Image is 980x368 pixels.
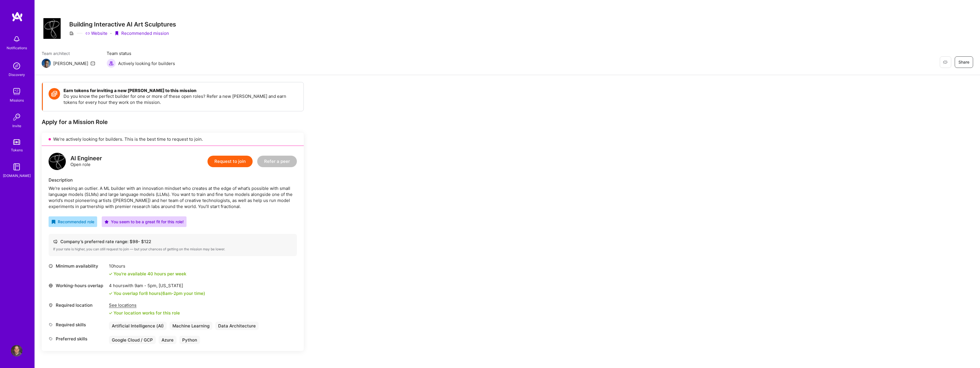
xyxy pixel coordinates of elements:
div: [DOMAIN_NAME] [3,173,31,179]
div: You seem to be a great fit for this role! [105,219,184,225]
img: Invite [11,111,22,123]
a: User Avatar [9,345,24,356]
button: Share [955,56,973,68]
img: Team Architect [42,59,51,68]
div: Python [179,336,200,344]
div: Description [49,177,297,183]
div: Machine Learning [170,322,212,330]
img: bell [11,33,22,45]
div: Azure [159,336,176,344]
div: Artificial Intelligence (AI) [109,322,167,330]
div: Recommended role [51,219,94,225]
div: Open role [70,155,102,167]
div: Missions [10,97,24,103]
i: icon Tag [49,337,53,341]
div: Discovery [9,72,25,78]
span: 6am - 2pm [162,291,182,296]
img: guide book [11,161,22,173]
i: icon EyeClosed [943,60,948,64]
i: icon World [49,283,53,288]
div: Required location [49,302,106,308]
span: Actively looking for builders [118,60,175,66]
img: User Avatar [11,345,22,356]
div: Invite [12,123,21,129]
img: logo [49,153,66,170]
img: teamwork [11,86,22,97]
div: Your location works for this role [109,310,180,316]
div: Google Cloud / GCP [109,336,156,344]
i: icon Mail [91,61,95,66]
img: Actively looking for builders [107,59,116,68]
i: icon Check [109,311,112,315]
div: We’re actively looking for builders. This is the best time to request to join. [42,133,304,146]
span: Share [958,59,969,65]
span: Team architect [42,50,95,56]
div: · [110,30,112,36]
span: Team status [107,50,175,56]
i: icon Tag [49,323,53,327]
span: 9am - 5pm , [133,283,159,288]
p: Do you know the perfect builder for one or more of these open roles? Refer a new [PERSON_NAME] an... [64,93,298,105]
img: Company Logo [43,18,61,39]
h4: Earn tokens for inviting a new [PERSON_NAME] to this mission [64,88,298,93]
div: We’re seeking an outlier. A ML builder with an innovation mindset who creates at the edge of what... [49,185,297,209]
button: Refer a peer [257,156,297,167]
div: Apply for a Mission Role [42,118,304,126]
div: Data Architecture [215,322,259,330]
div: Minimum availability [49,263,106,269]
i: icon CompanyGray [69,31,74,36]
img: Token icon [49,88,60,100]
div: You're available 40 hours per week [109,271,186,277]
i: icon Cash [53,239,57,244]
div: Working-hours overlap [49,283,106,289]
div: AI Engineer [70,155,102,161]
i: icon Clock [49,264,53,268]
a: Website [85,30,107,36]
h3: Building Interactive AI Art Sculptures [69,21,176,28]
div: [PERSON_NAME] [53,60,88,66]
i: icon PurpleStar [105,220,109,224]
img: discovery [11,60,22,72]
div: Notifications [7,45,27,51]
button: Request to join [207,156,253,167]
div: Tokens [11,147,23,153]
i: icon PurpleRibbon [114,31,119,36]
img: logo [11,12,23,22]
div: Preferred skills [49,336,106,342]
div: You overlap for 8 hours ( your time) [114,290,205,296]
div: If your rate is higher, you can still request to join — but your chances of getting on the missio... [53,247,292,251]
div: 10 hours [109,263,186,269]
i: icon Location [49,303,53,307]
div: See locations [109,302,180,308]
div: 4 hours with [US_STATE] [109,283,205,289]
i: icon Check [109,272,112,276]
img: tokens [13,139,20,145]
div: Recommended mission [114,30,169,36]
div: Company’s preferred rate range: $ 98 - $ 122 [53,239,292,245]
i: icon RecommendedBadge [51,220,55,224]
div: Required skills [49,322,106,328]
i: icon Check [109,292,112,295]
